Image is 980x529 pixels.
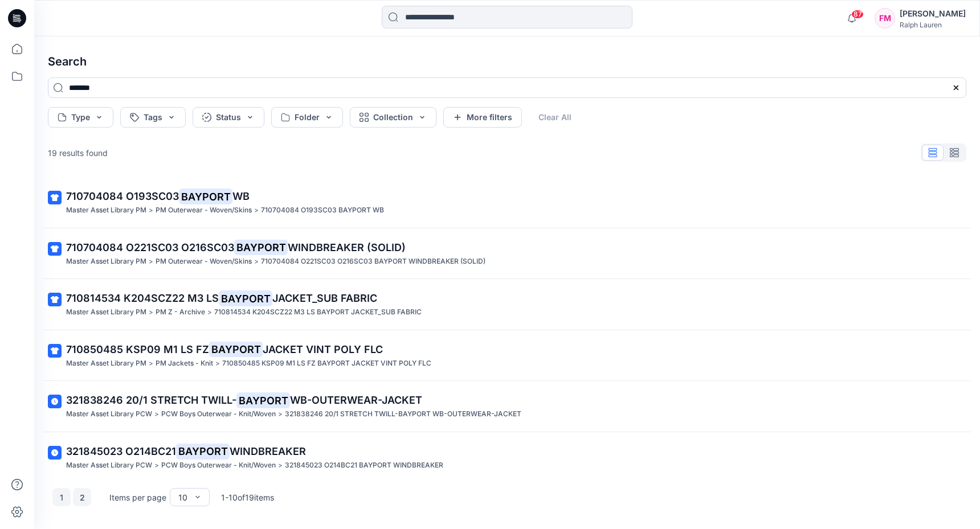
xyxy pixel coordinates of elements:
p: Master Asset Library PM [66,306,146,318]
p: Master Asset Library PCW [66,408,152,420]
span: 710850485 KSP09 M1 LS FZ [66,343,209,355]
p: > [149,358,153,370]
p: > [154,460,159,471]
p: 1 - 10 of 19 items [221,491,274,503]
span: 710704084 O193SC03 [66,190,179,202]
p: > [278,460,283,471]
div: Ralph Lauren [900,20,966,29]
span: 321845023 O214BC21 [66,445,176,457]
p: Master Asset Library PM [66,358,146,370]
p: 710704084 O193SC03 BAYPORT WB [261,204,384,216]
div: 10 [178,491,187,503]
p: 321838246 20/1 STRETCH TWILL-BAYPORT WB-OUTERWEAR-JACKET [285,408,521,420]
button: Tags [120,107,186,128]
p: > [254,204,259,216]
a: 710850485 KSP09 M1 LS FZBAYPORTJACKET VINT POLY FLCMaster Asset Library PM>PM Jackets - Knit>7108... [41,335,973,376]
p: > [149,204,153,216]
p: Items per page [109,491,166,503]
button: Folder [271,107,343,128]
p: PM Jackets - Knit [156,358,213,370]
span: 710704084 O221SC03 O216SC03 [66,241,234,253]
p: PCW Boys Outerwear - Knit/Woven [161,460,276,471]
p: Master Asset Library PM [66,204,146,216]
span: JACKET_SUB FABRIC [272,292,377,304]
button: 1 [52,488,71,506]
p: Master Asset Library PM [66,256,146,268]
span: 710814534 K204SCZ22 M3 LS [66,292,219,304]
div: [PERSON_NAME] [900,7,966,20]
mark: BAYPORT [176,443,230,459]
button: Collection [350,107,436,128]
p: > [154,408,159,420]
p: > [254,256,259,268]
p: 19 results found [48,147,108,159]
a: 321838246 20/1 STRETCH TWILL-BAYPORTWB-OUTERWEAR-JACKETMaster Asset Library PCW>PCW Boys Outerwea... [41,386,973,427]
p: 710704084 O221SC03 O216SC03 BAYPORT WINDBREAKER (SOLID) [261,256,485,268]
p: PCW Boys Outerwear - Knit/Woven [161,408,276,420]
a: 710814534 K204SCZ22 M3 LSBAYPORTJACKET_SUB FABRICMaster Asset Library PM>PM Z - Archive>710814534... [41,284,973,325]
span: WINDBREAKER [230,445,306,457]
span: WINDBREAKER (SOLID) [288,241,406,253]
a: 321845023 O214BC21BAYPORTWINDBREAKERMaster Asset Library PCW>PCW Boys Outerwear - Knit/Woven>3218... [41,437,973,478]
p: 710814534 K204SCZ22 M3 LS BAYPORT JACKET_SUB FABRIC [214,306,422,318]
div: FM [875,8,895,28]
span: JACKET VINT POLY FLC [263,343,383,355]
button: More filters [443,107,522,128]
p: > [149,256,153,268]
mark: BAYPORT [219,290,272,306]
a: 710704084 O193SC03BAYPORTWBMaster Asset Library PM>PM Outerwear - Woven/Skins>710704084 O193SC03 ... [41,182,973,223]
p: Master Asset Library PCW [66,460,152,471]
button: Status [193,107,264,128]
button: 2 [73,488,91,506]
mark: BAYPORT [179,188,232,204]
mark: BAYPORT [209,341,263,357]
a: 710704084 O221SC03 O216SC03BAYPORTWINDBREAKER (SOLID)Master Asset Library PM>PM Outerwear - Woven... [41,233,973,274]
mark: BAYPORT [234,239,288,255]
h4: Search [39,46,975,77]
p: > [278,408,283,420]
p: > [207,306,212,318]
mark: BAYPORT [236,392,290,408]
span: 321838246 20/1 STRETCH TWILL- [66,394,236,406]
span: WB [232,190,250,202]
p: 321845023 O214BC21 BAYPORT WINDBREAKER [285,460,443,471]
p: 710850485 KSP09 M1 LS FZ BAYPORT JACKET VINT POLY FLC [222,358,431,370]
p: PM Outerwear - Woven/Skins [156,204,252,216]
span: 87 [851,10,864,19]
p: PM Outerwear - Woven/Skins [156,256,252,268]
p: > [215,358,220,370]
span: WB-OUTERWEAR-JACKET [290,394,422,406]
button: Type [48,107,113,128]
p: > [149,306,153,318]
p: PM Z - Archive [156,306,205,318]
